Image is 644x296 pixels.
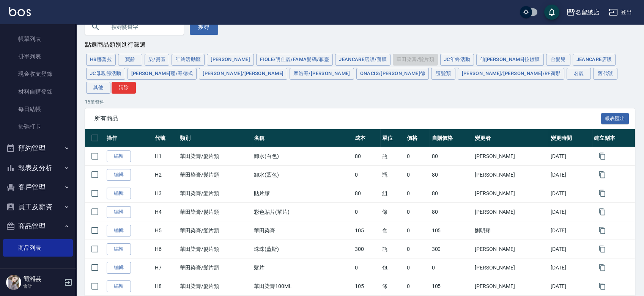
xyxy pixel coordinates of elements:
td: 80 [430,147,472,166]
td: H2 [153,166,178,184]
td: 條 [380,277,405,296]
td: 0 [405,240,430,258]
td: 華田染膏100ML [252,277,353,296]
button: 仙[PERSON_NAME]拉鍍膜 [476,54,543,66]
button: JeanCare店販 [573,54,616,66]
th: 代號 [153,129,178,147]
button: 預約管理 [3,138,73,158]
button: save [544,5,559,20]
th: 操作 [105,129,153,147]
td: [DATE] [549,184,592,203]
td: 80 [353,147,380,166]
th: 建立副本 [592,129,635,147]
button: 報表匯出 [601,113,629,125]
td: [PERSON_NAME] [473,147,549,166]
td: H7 [153,258,178,277]
td: [DATE] [549,166,592,184]
td: H4 [153,203,178,221]
button: 年終活動區 [172,54,205,66]
p: 15 筆資料 [85,99,635,105]
td: 0 [405,147,430,166]
th: 單位 [380,129,405,147]
a: 編輯 [107,188,131,199]
td: 0 [405,203,430,221]
td: [DATE] [549,203,592,221]
a: 帳單列表 [3,30,73,48]
td: [PERSON_NAME] [473,184,549,203]
th: 變更者 [473,129,549,147]
h5: 簡湘芸 [23,275,62,283]
button: 商品管理 [3,216,73,236]
button: 名麗 [567,68,591,80]
td: 0 [405,221,430,240]
button: 員工及薪資 [3,197,73,217]
td: 華田染膏/髮片類 [178,240,252,258]
button: [PERSON_NAME]/[PERSON_NAME]/RF荷那 [458,68,564,80]
button: [PERSON_NAME] [207,54,254,66]
td: 卸水(白色) [252,147,353,166]
td: 0 [405,184,430,203]
td: 華田染膏/髮片類 [178,166,252,184]
button: 護髮類 [431,68,455,80]
div: 名留總店 [575,8,600,17]
a: 編輯 [107,169,131,181]
td: 300 [353,240,380,258]
a: 商品列表 [3,239,73,257]
td: 華田染膏/髮片類 [178,258,252,277]
td: 0 [353,203,380,221]
td: 0 [430,258,472,277]
td: H1 [153,147,178,166]
td: 80 [430,166,472,184]
a: 現金收支登錄 [3,65,73,83]
button: 搜尋 [190,19,218,35]
td: 彩色貼片(單片) [252,203,353,221]
td: [PERSON_NAME] [473,203,549,221]
td: 80 [430,203,472,221]
span: 所有商品 [94,115,601,122]
td: [DATE] [549,258,592,277]
td: 珠珠(藍斯) [252,240,353,258]
img: Logo [9,7,31,16]
td: 組 [380,184,405,203]
th: 自購價格 [430,129,472,147]
button: 登出 [606,5,635,19]
th: 名稱 [252,129,353,147]
button: JC母親節活動 [86,68,125,80]
td: 105 [430,221,472,240]
button: JC年終活動 [440,54,474,66]
td: [PERSON_NAME] [473,277,549,296]
img: Person [6,275,21,290]
a: 編輯 [107,225,131,236]
button: 寶齡 [118,54,142,66]
button: 其他 [86,82,110,94]
td: [DATE] [549,147,592,166]
td: 包 [380,258,405,277]
a: 編輯 [107,150,131,162]
button: 金髮兒 [546,54,570,66]
a: 掃碼打卡 [3,118,73,135]
th: 類別 [178,129,252,147]
a: 編輯 [107,280,131,292]
div: 點選商品類別進行篩選 [85,41,635,49]
td: H3 [153,184,178,203]
button: ONACIS/[PERSON_NAME]德 [356,68,429,80]
button: HB娜普拉 [86,54,116,66]
th: 成本 [353,129,380,147]
td: 貼片膠 [252,184,353,203]
td: 0 [405,277,430,296]
td: 80 [430,184,472,203]
td: H5 [153,221,178,240]
button: [PERSON_NAME]/[PERSON_NAME] [199,68,287,80]
p: 會計 [23,283,62,290]
td: [PERSON_NAME] [473,240,549,258]
a: 每日結帳 [3,100,73,118]
a: 編輯 [107,243,131,255]
td: 卸水(藍色) [252,166,353,184]
button: 染/燙區 [145,54,170,66]
a: 編輯 [107,206,131,218]
td: [DATE] [549,240,592,258]
td: 300 [430,240,472,258]
td: 0 [405,166,430,184]
td: 0 [353,258,380,277]
td: 華田染膏/髮片類 [178,221,252,240]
